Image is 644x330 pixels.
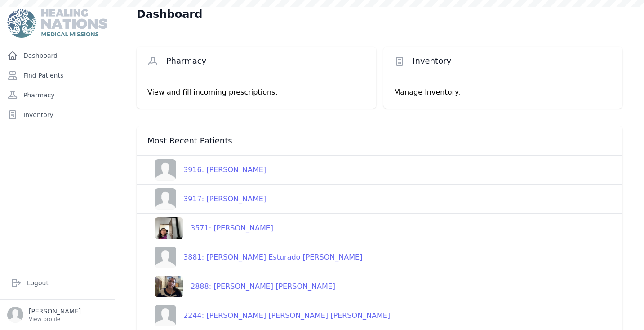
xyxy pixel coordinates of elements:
img: xfdmblekuUtzgAAACV0RVh0ZGF0ZTpjcmVhdGUAMjAyNS0wNi0xOVQxOTo0ODoxMyswMDowMMTCnVcAAAAldEVYdGRhdGU6bW... [155,217,183,239]
a: Dashboard [4,47,111,65]
a: [PERSON_NAME] View profile [7,307,107,323]
img: person-242608b1a05df3501eefc295dc1bc67a.jpg [155,247,176,268]
a: 3571: [PERSON_NAME] [147,217,273,239]
div: 2244: [PERSON_NAME] [PERSON_NAME] [PERSON_NAME] [176,310,390,321]
span: Pharmacy [166,56,207,66]
a: 2888: [PERSON_NAME] [PERSON_NAME] [147,276,335,297]
p: View profile [29,316,81,323]
a: Pharmacy [4,86,111,104]
div: 2888: [PERSON_NAME] [PERSON_NAME] [183,281,335,292]
img: Medical Missions EMR [7,9,107,38]
a: Inventory [4,106,111,124]
div: 3881: [PERSON_NAME] Esturado [PERSON_NAME] [176,252,362,263]
img: person-242608b1a05df3501eefc295dc1bc67a.jpg [155,305,176,326]
a: Find Patients [4,66,111,84]
a: Inventory Manage Inventory. [383,47,623,109]
p: [PERSON_NAME] [29,307,81,316]
a: Logout [7,274,107,292]
a: 3917: [PERSON_NAME] [147,188,266,210]
div: 3916: [PERSON_NAME] [176,165,266,175]
div: 3917: [PERSON_NAME] [176,194,266,204]
p: View and fill incoming prescriptions. [147,87,365,98]
a: 3916: [PERSON_NAME] [147,159,266,181]
p: Manage Inventory. [394,87,612,98]
span: Inventory [413,56,451,66]
a: 3881: [PERSON_NAME] Esturado [PERSON_NAME] [147,247,362,268]
a: Pharmacy View and fill incoming prescriptions. [137,47,376,109]
img: P6k8qdky31flAAAAJXRFWHRkYXRlOmNyZWF0ZQAyMDIzLTEyLTE5VDE2OjAyOjA5KzAwOjAw0m2Y3QAAACV0RVh0ZGF0ZTptb... [155,276,183,297]
h1: Dashboard [137,7,202,22]
div: 3571: [PERSON_NAME] [183,223,273,234]
a: 2244: [PERSON_NAME] [PERSON_NAME] [PERSON_NAME] [147,305,390,326]
img: person-242608b1a05df3501eefc295dc1bc67a.jpg [155,188,176,210]
img: person-242608b1a05df3501eefc295dc1bc67a.jpg [155,159,176,181]
span: Most Recent Patients [147,135,232,146]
